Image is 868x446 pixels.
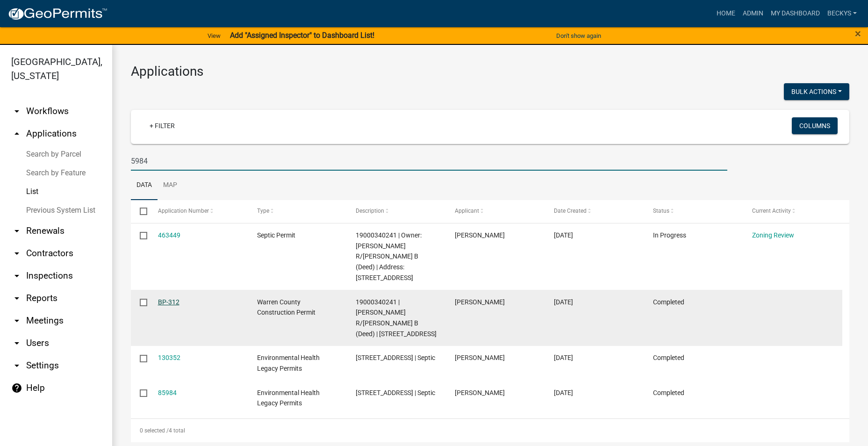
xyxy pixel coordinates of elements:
[11,338,22,349] i: arrow_drop_down
[230,31,374,40] strong: Add "Assigned Inspector" to Dashboard List!
[653,298,684,306] span: Completed
[257,389,320,407] span: Environmental Health Legacy Permits
[11,360,22,371] i: arrow_drop_down
[455,298,505,306] span: Mathew R Miner
[752,231,794,239] a: Zoning Review
[554,389,573,396] span: 01/10/2023
[356,298,437,338] span: 19000340241 | MINER, MATHEW R/LEAH B (Deed) | 5984 168TH AVE
[204,28,224,43] a: View
[158,171,183,201] a: Map
[653,208,669,214] span: Status
[356,208,384,214] span: Description
[653,231,686,239] span: In Progress
[767,5,824,22] a: My Dashboard
[131,171,158,201] a: Data
[347,200,446,223] datatable-header-cell: Description
[644,200,743,223] datatable-header-cell: Status
[11,248,22,259] i: arrow_drop_down
[545,200,644,223] datatable-header-cell: Date Created
[554,208,587,214] span: Date Created
[11,270,22,281] i: arrow_drop_down
[158,354,180,361] a: 130352
[257,298,316,317] span: Warren County Construction Permit
[554,298,573,306] span: 02/26/2025
[554,231,573,239] span: 08/13/2025
[248,200,347,223] datatable-header-cell: Type
[784,83,849,100] button: Bulk Actions
[653,389,684,396] span: Completed
[131,151,727,171] input: Search for applications
[11,225,22,237] i: arrow_drop_down
[743,200,842,223] datatable-header-cell: Current Activity
[455,208,479,214] span: Applicant
[142,117,182,134] a: + Filter
[257,231,295,239] span: Septic Permit
[158,389,177,396] a: 85984
[356,354,435,361] span: 8518 GEAR ST | Septic
[792,117,838,134] button: Columns
[149,200,248,223] datatable-header-cell: Application Number
[855,27,861,40] span: ×
[455,389,505,396] span: Kate Honer
[824,5,861,22] a: beckys
[446,200,545,223] datatable-header-cell: Applicant
[713,5,739,22] a: Home
[158,231,180,239] a: 463449
[455,231,505,239] span: Travis Dietz
[739,5,767,22] a: Admin
[11,382,22,394] i: help
[131,419,849,442] div: 4 total
[158,208,209,214] span: Application Number
[158,298,179,306] a: BP-312
[752,208,791,214] span: Current Activity
[11,315,22,326] i: arrow_drop_down
[554,354,573,361] span: 05/23/2023
[257,208,269,214] span: Type
[11,128,22,139] i: arrow_drop_up
[552,28,605,43] button: Don't show again
[257,354,320,372] span: Environmental Health Legacy Permits
[653,354,684,361] span: Completed
[140,427,169,434] span: 0 selected /
[356,231,422,281] span: 19000340241 | Owner: MINER, MATHEW R/LEAH B (Deed) | Address: 5984 168TH AVE
[855,28,861,39] button: Close
[11,293,22,304] i: arrow_drop_down
[11,106,22,117] i: arrow_drop_down
[455,354,505,361] span: Kate Honer
[131,64,849,79] h3: Applications
[131,200,149,223] datatable-header-cell: Select
[356,389,435,396] span: 10729 70TH AVE | Septic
